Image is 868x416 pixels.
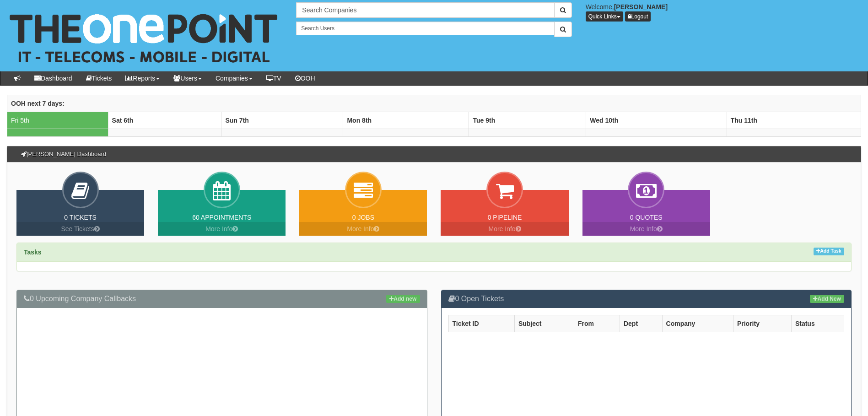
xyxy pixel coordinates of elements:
th: Status [791,315,844,332]
a: More Info [441,222,568,236]
th: Sun 7th [221,112,343,129]
th: Dept [620,315,662,332]
th: From [574,315,620,332]
a: Reports [119,71,167,85]
button: Quick Links [586,11,623,22]
th: Tue 9th [469,112,586,129]
h3: 0 Upcoming Company Callbacks [24,295,420,303]
a: Tickets [79,71,119,85]
a: More Info [299,222,427,236]
a: Dashboard [27,71,79,85]
a: Users [167,71,209,85]
th: Wed 10th [586,112,727,129]
th: Subject [514,315,574,332]
a: See Tickets [16,222,144,236]
a: Logout [625,11,651,22]
a: TV [259,71,288,85]
th: Company [662,315,733,332]
th: Sat 6th [108,112,221,129]
a: Add New [810,295,844,303]
th: Mon 8th [343,112,469,129]
b: [PERSON_NAME] [614,3,668,11]
th: OOH next 7 days: [7,95,861,112]
a: More Info [582,222,710,236]
input: Search Users [296,22,554,35]
div: Welcome, [579,2,868,22]
a: 0 Pipeline [488,214,522,221]
a: More Info [158,222,286,236]
a: 0 Quotes [630,214,663,221]
a: 0 Jobs [352,214,374,221]
a: Add Task [814,248,844,255]
a: OOH [288,71,322,85]
h3: [PERSON_NAME] Dashboard [16,146,111,162]
a: Add new [386,295,420,303]
a: 60 Appointments [192,214,251,221]
a: 0 Tickets [64,214,97,221]
strong: Tasks [24,249,42,256]
th: Priority [733,315,791,332]
th: Thu 11th [727,112,861,129]
th: Ticket ID [448,315,514,332]
input: Search Companies [296,2,554,18]
a: Companies [209,71,259,85]
h3: 0 Open Tickets [448,295,845,303]
td: Fri 5th [7,112,108,129]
